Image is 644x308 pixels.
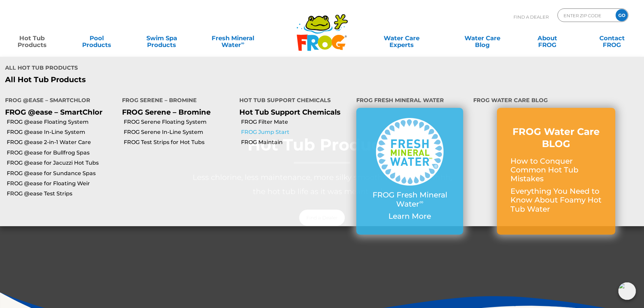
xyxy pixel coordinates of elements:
[618,282,636,300] img: openIcon
[510,157,602,184] p: How to Conquer Common Hot Tub Mistakes
[122,108,229,116] p: FROG Serene – Bromine
[7,180,117,187] a: FROG @ease for Floating Weir
[587,31,637,45] a: ContactFROG
[5,108,112,116] p: FROG @ease – SmartChlor
[7,159,117,167] a: FROG @ease for Jacuzzi Hot Tubs
[510,187,602,214] p: Everything You Need to Know About Foamy Hot Tub Water
[510,125,602,150] h3: FROG Water Care BLOG
[7,139,117,146] a: FROG @ease 2-in-1 Water Care
[7,118,117,126] a: FROG @ease Floating System
[356,94,463,108] h4: FROG Fresh Mineral Water
[124,139,234,146] a: FROG Test Strips for Hot Tubs
[239,108,346,116] p: Hot Tub Support Chemicals
[616,9,628,21] input: GO
[7,31,57,45] a: Hot TubProducts
[522,31,572,45] a: AboutFROG
[457,31,507,45] a: Water CareBlog
[361,31,443,45] a: Water CareExperts
[7,190,117,197] a: FROG @ease Test Strips
[241,40,244,46] sup: ∞
[563,10,609,20] input: Zip Code Form
[7,170,117,177] a: FROG @ease for Sundance Spas
[473,94,639,108] h4: FROG Water Care Blog
[7,128,117,136] a: FROG @ease In-Line System
[370,191,450,209] p: FROG Fresh Mineral Water
[241,118,351,126] a: FROG Filter Mate
[124,128,234,136] a: FROG Serene In-Line System
[241,128,351,136] a: FROG Jump Start
[72,31,122,45] a: PoolProducts
[5,75,317,84] a: All Hot Tub Products
[201,31,264,45] a: Fresh MineralWater∞
[7,149,117,157] a: FROG @ease for Bullfrog Spas
[239,94,346,108] h4: Hot Tub Support Chemicals
[419,198,423,205] sup: ∞
[370,212,450,221] p: Learn More
[510,125,602,217] a: FROG Water Care BLOG How to Conquer Common Hot Tub Mistakes Everything You Need to Know About Foa...
[137,31,187,45] a: Swim SpaProducts
[122,94,229,108] h4: FROG Serene – Bromine
[514,8,549,25] p: Find A Dealer
[5,94,112,108] h4: FROG @ease – SmartChlor
[241,139,351,146] a: FROG Maintain
[124,118,234,126] a: FROG Serene Floating System
[370,118,450,224] a: FROG Fresh Mineral Water∞ Learn More
[5,62,317,75] h4: All Hot Tub Products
